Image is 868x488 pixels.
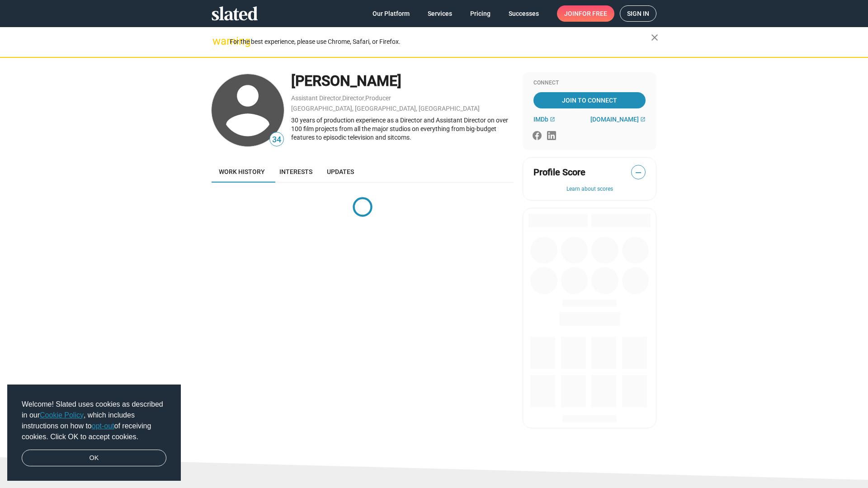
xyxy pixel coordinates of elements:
a: Assistant Director [291,94,341,102]
a: Producer [365,94,391,102]
span: Successes [509,5,539,22]
span: Welcome! Slated uses cookies as described in our , which includes instructions on how to of recei... [22,399,166,442]
span: [DOMAIN_NAME] [590,116,639,123]
a: Successes [501,5,546,22]
a: Updates [320,161,361,183]
a: Pricing [463,5,498,22]
mat-icon: warning [212,36,223,47]
div: For the best experience, please use Chrome, Safari, or Firefox. [230,36,651,48]
a: [GEOGRAPHIC_DATA], [GEOGRAPHIC_DATA], [GEOGRAPHIC_DATA] [291,105,480,112]
a: Services [420,5,459,22]
a: Cookie Policy [40,411,84,419]
div: [PERSON_NAME] [291,71,514,91]
button: Learn about scores [533,186,646,193]
a: Our Platform [365,5,417,22]
span: Sign in [627,6,649,21]
span: Work history [219,168,265,175]
div: 30 years of production experience as a Director and Assistant Director on over 100 film projects ... [291,116,514,141]
span: Join To Connect [535,92,644,108]
a: IMDb [533,116,555,123]
span: 34 [270,134,283,146]
a: Director [342,94,364,102]
span: Pricing [470,5,491,22]
div: Connect [533,80,646,87]
a: Joinfor free [557,5,614,22]
span: — [632,167,645,178]
span: , [341,96,342,101]
a: Sign in [620,5,656,22]
span: Our Platform [373,5,410,22]
a: Join To Connect [533,92,646,108]
a: Work history [212,161,272,183]
mat-icon: close [649,32,660,43]
span: IMDb [533,116,548,123]
mat-icon: open_in_new [640,117,646,122]
a: opt-out [92,422,114,430]
mat-icon: open_in_new [550,117,555,122]
a: Interests [272,161,320,183]
div: cookieconsent [7,385,181,481]
span: Profile Score [533,166,585,178]
span: , [364,96,365,101]
span: Services [428,5,452,22]
span: Join [564,5,607,22]
a: dismiss cookie message [22,450,166,467]
a: [DOMAIN_NAME] [590,116,646,123]
span: Updates [327,168,354,175]
span: Interests [279,168,312,175]
span: for free [579,5,607,22]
